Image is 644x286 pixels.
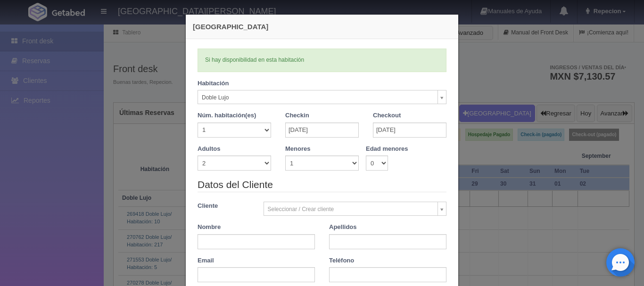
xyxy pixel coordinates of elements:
input: DD-MM-AAAA [373,123,446,138]
legend: Datos del Cliente [198,178,446,192]
label: Adultos [198,145,220,154]
div: Si hay disponibilidad en esta habitación [198,49,446,72]
label: Menores [285,145,310,154]
input: DD-MM-AAAA [285,123,359,138]
label: Cliente [190,202,256,211]
h4: [GEOGRAPHIC_DATA] [193,22,451,32]
label: Teléfono [329,256,354,265]
label: Edad menores [366,145,408,154]
a: Doble Lujo [198,90,446,104]
label: Apellidos [329,223,357,232]
label: Núm. habitación(es) [198,111,256,120]
a: Seleccionar / Crear cliente [264,202,447,216]
span: Doble Lujo [202,90,434,105]
label: Nombre [198,223,221,232]
label: Checkout [373,111,401,120]
label: Checkin [285,111,309,120]
label: Email [198,256,214,265]
span: Seleccionar / Crear cliente [268,202,434,216]
label: Habitación [198,79,229,88]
